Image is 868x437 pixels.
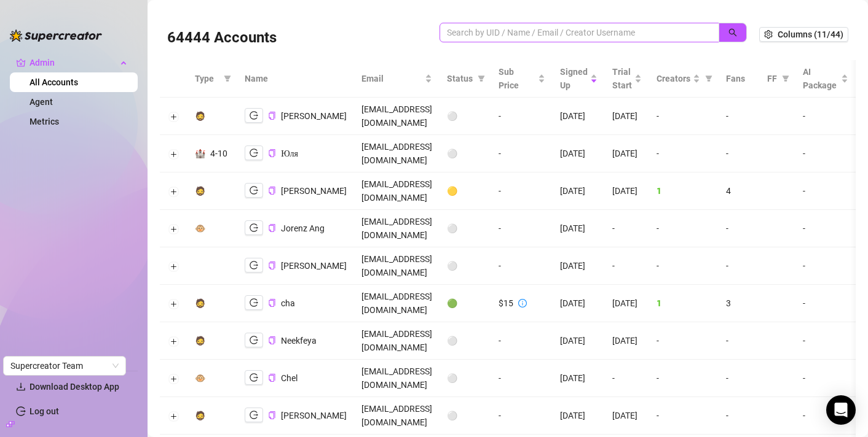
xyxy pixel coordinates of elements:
span: Neekfeya [281,336,317,346]
td: - [649,360,719,397]
span: Юля [281,149,298,158]
td: [EMAIL_ADDRESS][DOMAIN_NAME] [354,98,440,135]
button: Copy Account UID [268,336,276,345]
span: crown [16,58,26,68]
span: Email [361,72,422,85]
span: cha [281,298,295,308]
button: Expand row [168,299,178,309]
td: [DATE] [553,135,605,172]
span: FF [767,72,777,85]
input: Search by UID / Name / Email / Creator Username [447,26,702,39]
span: logout [250,298,258,307]
button: logout [245,108,263,123]
td: [EMAIL_ADDRESS][DOMAIN_NAME] [354,322,440,360]
td: - [795,322,856,360]
td: [DATE] [553,172,605,210]
td: - [649,98,719,135]
td: - [491,322,553,360]
div: 🐵 [195,222,205,235]
td: [DATE] [553,322,605,360]
span: logout [250,336,258,344]
span: copy [268,374,276,382]
span: info-circle [518,299,527,307]
span: [PERSON_NAME] [281,411,347,420]
th: Email [354,60,440,98]
td: - [795,247,856,285]
div: 🧔 [195,334,205,347]
span: ⚪ [447,261,457,271]
span: logout [250,411,258,419]
span: copy [268,299,276,307]
td: - [649,135,719,172]
th: Name [237,60,354,98]
button: Expand row [168,374,178,384]
td: - [719,135,760,172]
span: filter [221,69,234,88]
button: Expand row [168,112,178,122]
span: Trial Start [612,65,632,92]
td: - [795,210,856,247]
button: logout [245,295,263,310]
span: Sub Price [499,65,535,92]
span: copy [268,187,276,195]
td: [EMAIL_ADDRESS][DOMAIN_NAME] [354,135,440,172]
div: 🏰 [195,147,205,160]
span: Type [195,72,219,85]
td: - [719,397,760,435]
a: All Accounts [30,77,78,87]
div: 🧔 [195,109,205,123]
td: [DATE] [553,98,605,135]
th: AI Package [795,60,856,98]
td: [EMAIL_ADDRESS][DOMAIN_NAME] [354,172,440,210]
td: - [605,360,649,397]
span: ⚪ [447,223,457,233]
span: copy [268,224,276,232]
span: logout [250,223,258,232]
span: ⚪ [447,411,457,420]
div: 🧔 [195,184,205,198]
span: copy [268,149,276,157]
td: [DATE] [553,247,605,285]
img: logo-BBDzfeDw.svg [10,29,102,42]
button: Copy Account UID [268,411,276,420]
div: $15 [499,296,513,310]
button: Copy Account UID [268,149,276,158]
button: Expand row [168,224,178,234]
td: - [795,172,856,210]
button: Copy Account UID [268,111,276,120]
td: - [795,135,856,172]
td: - [491,247,553,285]
button: Expand row [168,149,178,159]
span: setting [764,30,773,39]
span: Admin [30,53,117,72]
button: logout [245,183,263,198]
span: ⚪ [447,111,457,121]
span: filter [779,69,792,88]
th: Creators [649,60,719,98]
th: Sub Price [491,60,553,98]
td: - [491,98,553,135]
span: AI Package [803,65,838,92]
td: [EMAIL_ADDRESS][DOMAIN_NAME] [354,210,440,247]
span: copy [268,411,276,419]
span: filter [705,75,712,82]
td: [DATE] [553,360,605,397]
div: 🐵 [195,371,205,385]
td: [DATE] [605,172,649,210]
span: logout [250,373,258,382]
span: 🟡 [447,186,457,196]
td: - [491,210,553,247]
span: 1 [657,186,661,196]
td: [EMAIL_ADDRESS][DOMAIN_NAME] [354,247,440,285]
button: Copy Account UID [268,298,276,307]
span: filter [475,69,487,88]
td: [DATE] [553,285,605,322]
td: - [719,210,760,247]
span: copy [268,112,276,120]
span: 4 [726,186,731,196]
td: - [719,98,760,135]
td: [DATE] [605,397,649,435]
span: copy [268,261,276,269]
a: Agent [30,97,53,107]
span: logout [250,149,258,157]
